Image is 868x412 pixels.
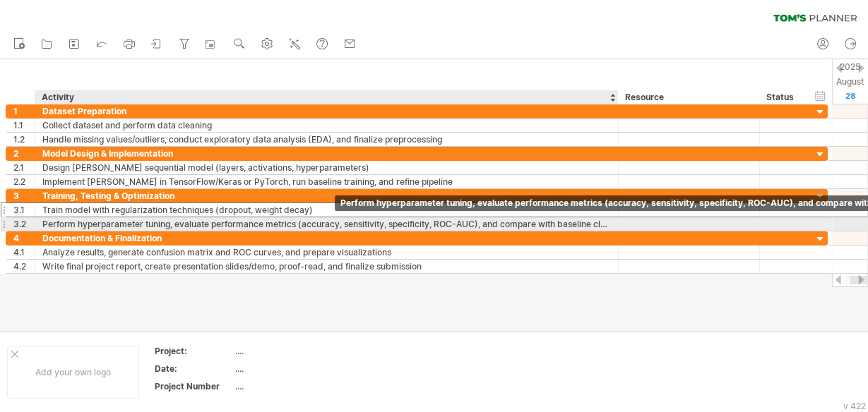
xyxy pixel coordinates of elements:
div: .... [235,380,354,392]
div: Implement [PERSON_NAME] in TensorFlow/Keras or PyTorch, run baseline training, and refine pipeline [42,175,611,188]
div: v 422 [843,401,866,411]
div: Perform hyperparameter tuning, evaluate performance metrics (accuracy, sensitivity, specificity, ... [42,217,611,231]
div: 1 [13,104,35,118]
div: .... [235,363,354,375]
div: 3 [13,189,35,202]
div: 1.2 [13,133,35,146]
div: Model Design & Implementation [42,147,611,160]
div: Collect dataset and perform data cleaning [42,119,611,132]
div: 4.1 [13,246,35,259]
div: 3.2 [13,217,35,231]
div: Handle missing values/outliers, conduct exploratory data analysis (EDA), and finalize preprocessing [42,133,611,146]
div: 3.1 [13,203,35,217]
div: Design [PERSON_NAME] sequential model (layers, activations, hyperparameters) [42,161,611,174]
div: Add your own logo [7,346,139,399]
div: Training, Testing & Optimization [42,189,611,202]
div: Thursday, 28 August 2025 [832,89,868,104]
div: Analyze results, generate confusion matrix and ROC curves, and prepare visualizations [42,246,611,259]
div: 2 [13,147,35,160]
div: 2.1 [13,161,35,174]
div: 1.1 [13,119,35,132]
div: Date: [155,363,232,375]
div: Activity [42,90,610,104]
div: Project Number [155,380,232,392]
div: Train model with regularization techniques (dropout, weight decay) [42,203,611,217]
div: Project: [155,345,232,357]
div: 4 [13,231,35,245]
div: Documentation & Finalization [42,231,611,245]
div: .... [235,345,354,357]
div: 2.2 [13,175,35,188]
div: Dataset Preparation [42,104,611,118]
div: Write final project report, create presentation slides/demo, proof-read, and finalize submission [42,260,611,273]
div: 4.2 [13,260,35,273]
div: Resource [625,90,751,104]
div: Status [766,90,797,104]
